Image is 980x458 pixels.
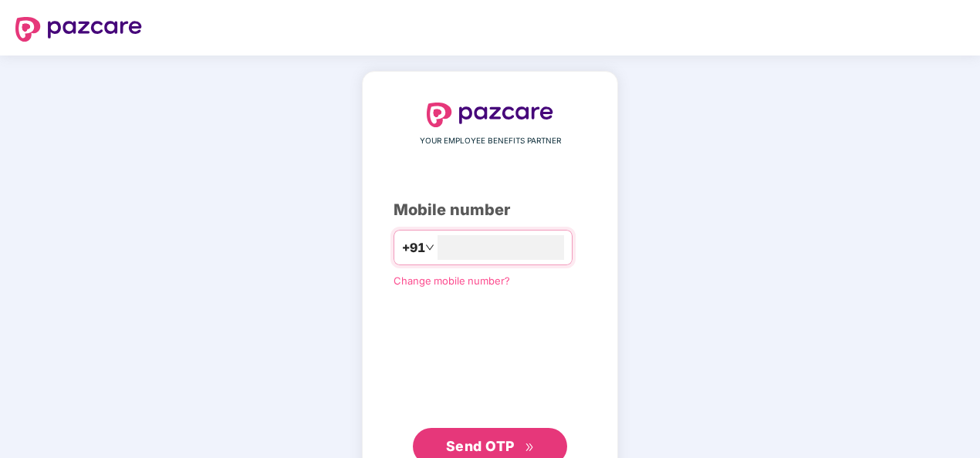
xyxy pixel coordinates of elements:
span: down [425,243,434,252]
span: double-right [525,443,535,453]
span: +91 [402,238,425,258]
div: Mobile number [394,198,586,222]
img: logo [15,17,142,42]
a: Change mobile number? [394,274,510,287]
img: logo [427,103,553,127]
span: YOUR EMPLOYEE BENEFITS PARTNER [420,135,561,147]
span: Send OTP [446,438,515,454]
